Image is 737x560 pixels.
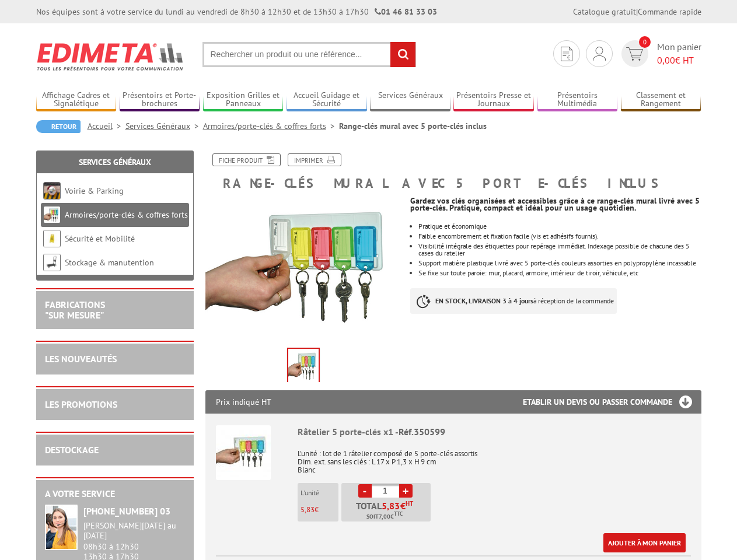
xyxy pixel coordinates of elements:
a: - [358,484,372,498]
a: Ajouter à mon panier [603,533,686,552]
strong: EN STOCK, LIVRAISON 3 à 4 jours [435,296,533,305]
img: porte_cles_350599.jpg [205,196,402,343]
a: + [399,484,413,498]
img: Râtelier 5 porte-clés x1 [216,425,271,480]
span: Mon panier [657,40,701,67]
li: Visibilité intégrale des étiquettes pour repérage immédiat. Indexage possible de chacune des 5 ca... [418,243,701,257]
sup: HT [406,499,413,508]
li: Support matière plastique livré avec 5 porte-clés couleurs assorties en polypropylène incassable [418,260,701,267]
span: 5,83 [382,501,400,510]
p: L'unité [301,489,338,497]
a: FABRICATIONS"Sur Mesure" [45,299,105,321]
h2: A votre service [45,489,185,499]
a: Présentoirs Multimédia [537,90,618,110]
span: 7,00 [379,512,390,521]
img: widget-service.jpg [45,505,78,550]
span: Soit € [366,512,403,521]
a: Accueil Guidage et Sécurité [287,90,367,110]
a: Sécurité et Mobilité [65,233,135,244]
div: Nos équipes sont à votre service du lundi au vendredi de 8h30 à 12h30 et de 13h30 à 17h30 [36,6,437,17]
a: DESTOCKAGE [45,444,99,456]
input: rechercher [390,42,415,67]
li: Range-clés mural avec 5 porte-clés inclus [339,120,487,132]
li: Pratique et économique [418,223,701,230]
a: Fiche produit [212,153,281,166]
p: € [301,506,338,514]
img: Voirie & Parking [43,182,61,199]
a: Classement et Rangement [621,90,701,110]
img: devis rapide [593,47,606,61]
strong: Gardez vos clés organisées et accessibles grâce à ce range-clés mural livré avec 5 porte-clés. Pr... [410,195,700,213]
div: | [573,6,701,17]
p: Se fixe sur toute paroie: mur, placard, armoire, intérieur de tiroir, véhicule, etc [418,269,701,276]
span: 0,00 [657,54,675,66]
a: Armoires/porte-clés & coffres forts [65,209,188,220]
img: Edimeta [36,35,185,78]
a: Retour [36,120,81,133]
a: Services Généraux [370,90,450,110]
span: 5,83 [301,505,315,514]
p: Total [344,501,431,521]
img: porte_cles_350599.jpg [288,349,319,385]
a: Présentoirs Presse et Journaux [453,90,534,110]
span: Réf.350599 [399,426,445,437]
img: devis rapide [561,47,572,61]
a: Stockage & manutention [65,257,154,268]
p: à réception de la commande [410,288,617,314]
p: Prix indiqué HT [216,390,271,414]
strong: 01 46 81 33 03 [375,6,437,17]
a: Affichage Cadres et Signalétique [36,90,117,110]
div: [PERSON_NAME][DATE] au [DATE] [83,521,185,541]
a: Présentoirs et Porte-brochures [120,90,200,110]
img: Armoires/porte-clés & coffres forts [43,206,61,223]
a: Services Généraux [79,157,151,167]
h3: Etablir un devis ou passer commande [523,390,701,414]
div: Râtelier 5 porte-clés x1 - [298,425,691,439]
img: Sécurité et Mobilité [43,230,61,247]
p: L'unité : lot de 1 râtelier composé de 5 porte-clés assortis Dim. ext. sans les clés : L 17 x P 1... [298,442,691,474]
span: € HT [657,54,701,67]
input: Rechercher un produit ou une référence... [202,42,416,67]
img: devis rapide [626,47,643,61]
span: € [400,501,406,510]
a: Voirie & Parking [65,185,124,196]
a: Catalogue gratuit [573,6,636,17]
a: devis rapide 0 Mon panier 0,00€ HT [619,40,701,67]
a: LES NOUVEAUTÉS [45,353,117,365]
a: Imprimer [288,153,341,166]
a: Exposition Grilles et Panneaux [203,90,284,110]
a: Services Généraux [125,121,203,131]
sup: TTC [394,510,403,517]
span: 0 [639,36,651,48]
img: Stockage & manutention [43,254,61,271]
a: Commande rapide [638,6,701,17]
li: Faible encombrement et fixation facile (vis et adhésifs fournis). [418,233,701,240]
strong: [PHONE_NUMBER] 03 [83,505,170,517]
a: Armoires/porte-clés & coffres forts [203,121,339,131]
a: LES PROMOTIONS [45,398,117,410]
a: Accueil [88,121,125,131]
